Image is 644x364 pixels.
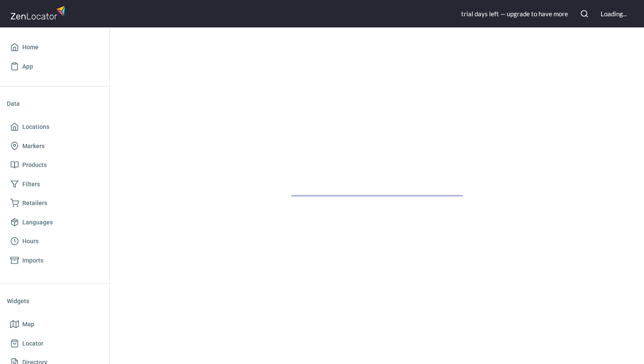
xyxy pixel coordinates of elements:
[22,319,34,330] span: Map
[22,236,39,247] span: Hours
[7,137,103,156] a: Markers
[7,251,103,270] a: Imports
[7,155,103,175] a: Products
[22,61,33,72] span: App
[22,338,43,349] span: Locator
[7,213,103,232] a: Languages
[601,9,627,18] div: Loading...
[22,255,43,266] span: Imports
[7,291,103,311] li: Widgets
[22,42,39,53] span: Home
[7,93,103,114] li: Data
[7,57,103,76] a: App
[10,3,68,22] img: zenlocator
[7,334,103,353] a: Locator
[7,194,103,213] a: Retailers
[22,198,47,209] span: Retailers
[22,179,40,190] span: Filters
[575,4,594,23] button: Search
[22,160,47,170] span: Products
[7,38,103,57] a: Home
[7,232,103,251] a: Hours
[461,9,568,18] div: trial day s left — upgrade to have more
[7,315,103,334] a: Map
[7,175,103,194] a: Filters
[22,217,53,228] span: Languages
[22,122,49,132] span: Locations
[22,141,45,152] span: Markers
[7,117,103,137] a: Locations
